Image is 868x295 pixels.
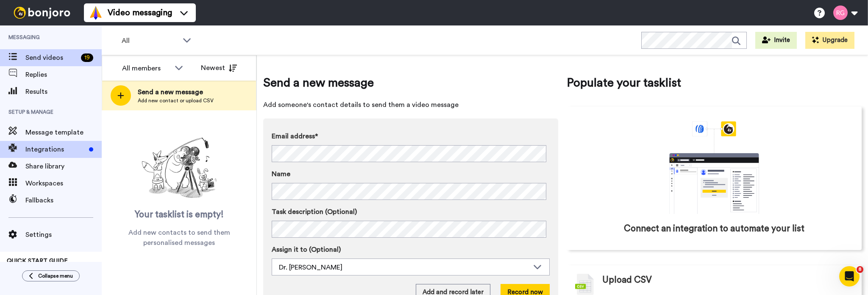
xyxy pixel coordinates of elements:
div: Dr. [PERSON_NAME] [279,262,529,273]
span: Settings [25,230,102,240]
div: animation [651,121,778,214]
span: Fallbacks [25,195,102,205]
span: 8 [857,266,863,273]
img: bj-logo-header-white.svg [10,7,74,19]
span: Populate your tasklist [567,74,862,91]
img: csv-grey.png [575,274,594,295]
span: All [122,36,178,46]
button: Collapse menu [22,270,80,281]
button: Newest [195,59,243,76]
span: Name [272,169,290,179]
span: Video messaging [108,7,172,19]
label: Task description (Optional) [272,207,550,217]
span: Add someone's contact details to send them a video message [263,100,558,110]
div: 19 [81,53,93,62]
span: Send a new message [138,87,214,97]
span: Send videos [25,53,78,63]
span: Integrations [25,144,86,155]
span: Add new contact or upload CSV [138,97,214,104]
span: Collapse menu [38,273,73,279]
button: Upgrade [805,32,854,49]
span: Results [25,87,102,97]
span: Message template [25,127,102,138]
span: Your tasklist is empty! [135,208,224,221]
span: Workspaces [25,178,102,188]
span: Add new contacts to send them personalised messages [114,228,244,248]
span: Replies [25,70,102,80]
span: Send a new message [263,74,558,91]
span: Upload CSV [602,274,652,287]
img: ready-set-action.png [137,134,222,202]
span: QUICK START GUIDE [7,258,68,264]
label: Email address* [272,131,550,141]
div: All members [122,63,170,73]
label: Assign it to (Optional) [272,244,550,255]
iframe: Intercom live chat [839,266,860,287]
button: Invite [755,32,797,49]
span: Share library [25,161,102,171]
img: vm-color.svg [89,6,103,20]
span: Connect an integration to automate your list [624,222,804,235]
